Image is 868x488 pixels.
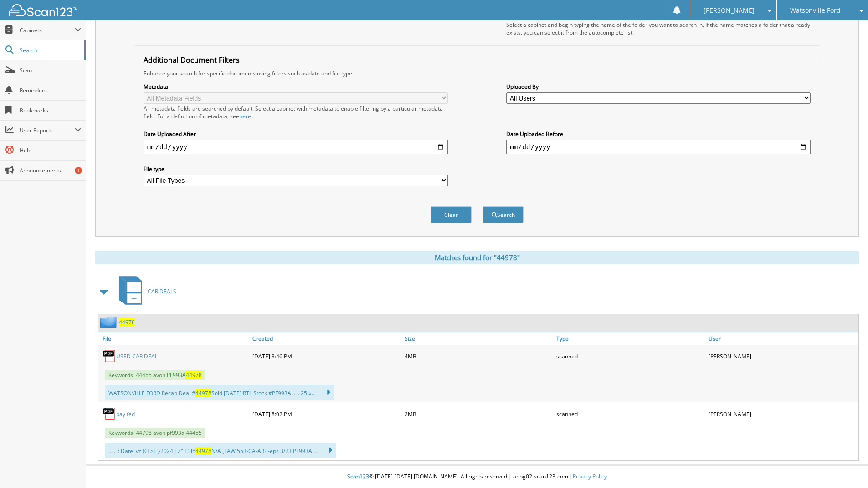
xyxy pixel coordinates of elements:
span: Keywords: 44455 avon PF993A [105,370,205,380]
div: scanned [554,405,706,423]
span: Help [20,146,81,154]
img: PDF.png [103,349,116,363]
div: [DATE] 8:02 PM [250,405,402,423]
a: bay fed [116,410,135,418]
div: [PERSON_NAME] [706,405,858,423]
span: Cabinets [20,26,75,34]
label: Date Uploaded Before [506,130,811,138]
a: Privacy Policy [573,473,607,480]
span: 44978 [186,371,202,379]
div: [PERSON_NAME] [706,347,858,365]
div: WATSONVILLE FORD Recap Deal # Sold [DATE] RTL Stock #PF993A ... . 25 $... [105,385,334,400]
button: Clear [431,206,472,223]
a: File [98,332,250,345]
label: Date Uploaded After [144,130,448,138]
div: All metadata fields are searched by default. Select a cabinet with metadata to enable filtering b... [144,105,448,120]
span: User Reports [20,126,75,134]
img: folder2.png [100,317,119,328]
div: 1 [75,167,82,174]
label: Metadata [144,83,448,91]
button: Search [483,206,524,223]
span: Scan123 [347,473,369,480]
div: Matches found for "44978" [95,251,859,264]
span: Scan [20,66,81,74]
legend: Additional Document Filters [139,55,244,65]
span: Keywords: 44798 avon pf993a 44455 [105,428,205,438]
div: © [DATE]-[DATE] [DOMAIN_NAME]. All rights reserved | appg02-scan123-com | [86,466,868,488]
span: Reminders [20,86,81,94]
span: 44978 [195,447,211,455]
span: CAR DEALS [148,287,176,295]
div: Select a cabinet and begin typing the name of the folder you want to search in. If the name match... [506,21,811,36]
span: Announcements [20,166,81,174]
a: User [706,332,858,345]
a: CAR DEALS [113,273,176,309]
a: here [239,112,251,120]
img: PDF.png [103,407,116,421]
input: end [506,140,811,154]
div: 4MB [402,347,555,365]
label: Uploaded By [506,83,811,91]
div: 2MB [402,405,555,423]
img: scan123-logo-white.svg [9,4,77,16]
span: Search [20,46,80,54]
input: start [144,140,448,154]
a: Created [250,332,402,345]
label: File type [144,165,448,173]
a: USED CAR DEAL [116,352,158,360]
a: Size [402,332,555,345]
span: Bookmarks [20,106,81,114]
a: 44978 [119,318,135,326]
span: Watsonville Ford [790,8,841,13]
a: Type [554,332,706,345]
div: ...... : Date: vz (© >| }2024 |Z" T3l¥ N/A [LAW 553-CA-ARB-eps 3/23 PF993A ... [105,443,336,458]
span: 44978 [195,389,211,397]
div: [DATE] 3:46 PM [250,347,402,365]
span: [PERSON_NAME] [704,8,755,13]
div: scanned [554,347,706,365]
div: Enhance your search for specific documents using filters such as date and file type. [139,70,815,77]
